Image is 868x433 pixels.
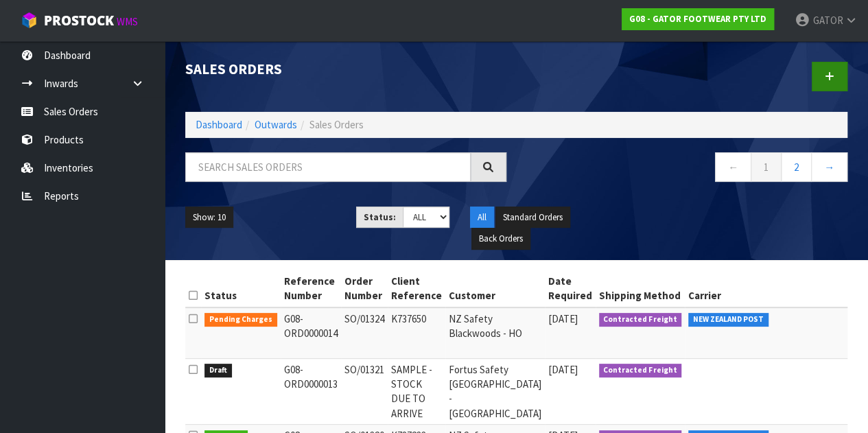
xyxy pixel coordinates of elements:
[201,270,281,307] th: Status
[688,313,769,327] span: NEW ZEALAND POST
[599,313,682,327] span: Contracted Freight
[309,118,364,131] span: Sales Orders
[196,118,242,131] a: Dashboard
[812,14,843,27] span: GATOR
[185,62,506,78] h1: Sales Orders
[495,207,570,229] button: Standard Orders
[341,358,388,425] td: SO/01321
[471,228,530,250] button: Back Orders
[117,15,138,28] small: WMS
[44,12,114,30] span: ProStock
[281,307,341,359] td: G08-ORD 0000014
[599,364,682,377] span: Contracted Freight
[388,358,445,425] td: SAMPLE - STOCK DUE TO ARRIVE
[751,152,782,182] a: 1
[341,307,388,359] td: SO/01324
[545,270,596,307] th: Date Required
[470,207,494,229] button: All
[21,12,38,29] img: cube-alt.png
[204,313,277,327] span: Pending Charges
[388,270,445,307] th: Client Reference
[364,211,396,223] strong: Status:
[685,270,848,307] th: Carrier
[445,358,545,425] td: Fortus Safety [GEOGRAPHIC_DATA] - [GEOGRAPHIC_DATA]
[204,364,232,377] span: Draft
[255,118,297,131] a: Outwards
[281,358,341,425] td: G08-ORD 0000013
[811,152,847,182] a: →
[445,307,545,359] td: NZ Safety Blackwoods - HO
[629,13,766,25] strong: G08 - GATOR FOOTWEAR PTY LTD
[781,152,812,182] a: 2
[548,363,578,376] span: [DATE]
[281,270,341,307] th: Reference Number
[445,270,545,307] th: Customer
[596,270,685,307] th: Shipping Method
[341,270,388,307] th: Order Number
[185,152,471,182] input: Search sales orders
[185,207,233,229] button: Show: 10
[548,312,578,325] span: [DATE]
[715,152,751,182] a: ←
[388,307,445,359] td: K737650
[527,152,848,186] nav: Page navigation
